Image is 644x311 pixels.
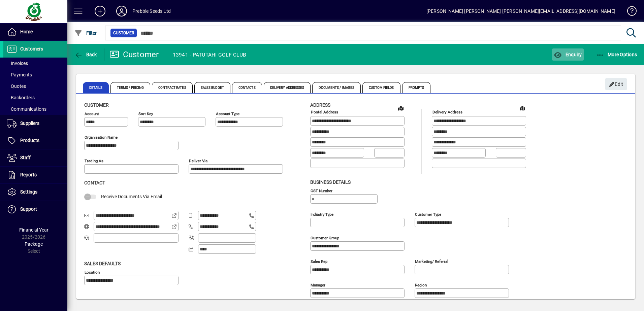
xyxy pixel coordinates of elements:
span: Contacts [232,82,262,93]
span: Terms / Pricing [110,82,151,93]
mat-label: Sort key [138,111,153,116]
a: Reports [3,167,67,183]
span: Custom Fields [362,82,400,93]
button: Add [89,5,111,17]
app-page-header-button: Back [67,48,104,61]
span: Quotes [7,83,26,89]
span: Backorders [7,95,35,100]
span: Staff [20,155,31,160]
span: Receive Documents Via Email [101,194,162,199]
a: Knowledge Base [622,1,636,23]
span: Payments [7,72,32,77]
span: Sales Budget [194,82,230,93]
span: Enquiry [554,52,582,57]
span: Prompts [402,82,431,93]
div: Customer [109,49,159,60]
button: More Options [594,48,639,61]
a: Communications [3,103,67,115]
span: Edit [609,79,623,90]
mat-label: Customer type [415,212,441,216]
button: Back [73,48,99,61]
mat-label: Customer group [311,235,339,240]
span: Suppliers [20,120,39,126]
a: Products [3,132,67,149]
span: Customers [20,46,43,51]
span: Financial Year [19,227,49,233]
span: Business details [310,179,351,185]
span: Reports [20,172,37,177]
mat-label: Location [85,270,100,274]
button: Profile [111,5,132,17]
span: Products [20,138,39,143]
span: Support [20,206,37,212]
mat-label: Region [415,282,427,287]
a: Home [3,24,67,40]
span: Address [310,102,330,108]
a: Quotes [3,80,67,92]
span: Customer [113,30,134,36]
span: Customer [84,102,109,108]
a: Invoices [3,58,67,69]
span: Filter [74,30,97,36]
button: Edit [605,78,627,90]
span: More Options [596,52,637,57]
span: Documents / Images [312,82,361,93]
a: View on map [517,103,528,113]
mat-label: Industry type [311,212,333,216]
mat-label: GST Number [311,188,332,193]
button: Enquiry [552,48,583,61]
mat-label: Trading as [85,159,103,163]
span: Home [20,29,33,34]
button: Filter [73,27,99,39]
mat-label: Marketing/ Referral [415,259,448,264]
span: Sales defaults [84,261,121,266]
span: Communications [7,106,46,112]
span: Contract Rates [152,82,192,93]
div: Prebble Seeds Ltd [132,6,171,16]
span: Details [83,82,109,93]
a: Staff [3,149,67,166]
a: Settings [3,184,67,201]
mat-label: Sales rep [311,259,327,264]
span: Settings [20,189,37,195]
a: View on map [395,103,406,113]
span: Contact [84,180,105,185]
span: Back [74,52,97,57]
div: [PERSON_NAME] [PERSON_NAME] [PERSON_NAME][EMAIL_ADDRESS][DOMAIN_NAME] [426,6,615,16]
mat-label: Account [85,111,99,116]
mat-label: Organisation name [85,135,118,140]
a: Backorders [3,92,67,103]
span: Invoices [7,61,28,66]
span: Delivery Addresses [264,82,311,93]
mat-label: Deliver via [189,159,207,163]
div: 13941 - PATUTAHI GOLF CLUB [173,49,247,60]
a: Suppliers [3,115,67,132]
a: Support [3,201,67,218]
mat-label: Manager [311,282,325,287]
span: Package [25,241,43,247]
a: Payments [3,69,67,80]
mat-label: Account Type [216,111,239,116]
